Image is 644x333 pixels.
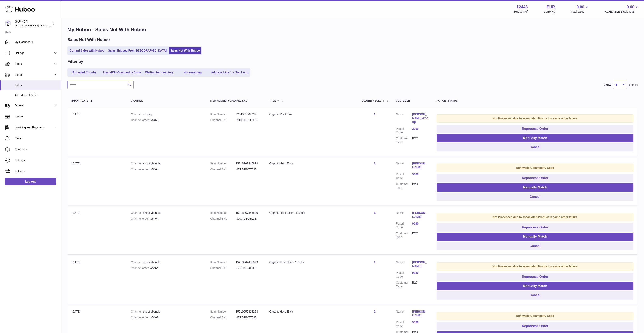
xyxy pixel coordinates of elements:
[627,4,634,10] span: 0.00
[131,168,202,171] div: #5464
[269,112,354,116] div: Organic Root Elixir
[131,217,150,220] strong: Channel order
[236,310,261,314] dd: 15219052413253
[15,20,52,27] div: SAPINCA
[15,24,60,27] span: [EMAIL_ADDRESS][DOMAIN_NAME]
[71,100,88,102] span: Import date
[131,261,143,264] strong: Channel
[210,69,250,76] a: Address Line 1 is Too Long
[396,222,412,229] dt: Postal Code
[15,126,53,129] span: Invoicing and Payments
[236,266,261,270] dd: FRUIT1BOTTLE
[269,310,354,314] div: Organic Herb Elixir
[269,162,354,165] div: Organic Herb Elixir
[15,115,58,118] span: Usage
[437,143,633,151] button: Cancel
[131,112,202,116] div: shopify
[131,316,150,319] strong: Channel order
[236,316,261,319] dd: HERB1BOTTLE
[396,260,412,269] dt: Name
[544,10,555,14] div: Currency
[236,112,261,116] dd: 9244901507397
[15,62,53,66] span: Stock
[15,104,53,107] span: Orders
[412,172,429,176] a: 9180
[374,162,376,165] a: 1
[396,162,412,170] dt: Name
[437,134,633,142] button: Manually Match
[396,231,412,239] dt: Customer Type
[437,183,633,192] button: Manually Match
[102,69,142,76] a: Invalid/No Commodity Code
[412,271,429,275] a: 9180
[516,166,554,169] strong: No/Invalid Commodity Code
[374,113,376,116] a: 1
[396,211,412,220] dt: Name
[492,265,578,268] strong: Not Processed due to associated Product in same order failure
[396,271,412,279] dt: Postal Code
[437,193,633,201] button: Cancel
[67,37,110,42] h2: Sales Not With Huboo
[67,108,127,156] td: [DATE]
[131,266,150,270] strong: Channel order
[269,211,354,215] div: Organic Root Elixir - 1 Bottle
[67,256,127,304] td: [DATE]
[412,231,429,239] dd: B2C
[107,47,168,54] a: Sales Shipped From [GEOGRAPHIC_DATA]
[629,83,638,87] span: entries
[374,211,376,214] a: 1
[236,217,261,221] dd: ROOT1BOTLLE
[516,314,554,317] strong: No/Invalid Commodity Code
[437,223,633,232] button: Reprocess Order
[131,162,202,165] div: shopifybundle
[396,182,412,190] dt: Customer Type
[15,136,58,140] span: Cases
[210,112,236,116] dt: Item Number
[210,266,236,270] dt: Channel SKU
[15,158,58,162] span: Settings
[437,242,633,250] button: Cancel
[210,310,236,314] dt: Item Number
[547,4,555,10] strong: EUR
[412,136,429,144] dd: B2C
[210,211,236,215] dt: Item Number
[374,310,376,313] a: 2
[412,222,429,226] a: 9180
[131,310,143,313] strong: Channel
[514,10,528,14] div: Huboo Ref
[412,260,429,268] a: [PERSON_NAME]
[437,100,633,102] div: Action / Status
[605,10,639,14] span: AVAILABLE Stock Total
[15,73,53,77] span: Sales
[437,322,633,330] button: Reprocess Order
[437,282,633,290] button: Manually Match
[131,100,202,102] div: Channel
[131,217,202,221] div: #5464
[236,162,261,165] dd: 15218967445829
[236,118,261,122] dd: ROOT6BOTTLES
[131,162,143,165] strong: Channel
[210,260,236,264] dt: Item Number
[143,69,176,76] a: Waiting for Inventory
[492,117,578,120] strong: Not Processed due to associated Product in same order failure
[131,118,202,122] div: #5469
[396,136,412,144] dt: Customer Type
[412,281,429,288] dd: B2C
[605,4,639,14] a: 0.00 AVAILABLE Stock Total
[210,118,236,122] dt: Channel SKU
[412,182,429,190] dd: B2C
[396,127,412,135] dt: Postal Code
[396,100,429,102] div: Customer
[236,260,261,264] dd: 15218967445829
[210,100,261,102] div: Item Number / Channel SKU
[492,215,578,219] strong: Not Processed due to associated Product in same order failure
[210,316,236,319] dt: Channel SKU
[131,118,150,122] strong: Channel order
[396,281,412,288] dt: Customer Type
[437,174,633,182] button: Reprocess Order
[131,266,202,270] div: #5464
[374,261,376,264] a: 1
[67,26,638,33] h1: My Huboo - Sales Not With Huboo
[412,310,429,317] a: [PERSON_NAME]
[571,10,589,14] span: Total sales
